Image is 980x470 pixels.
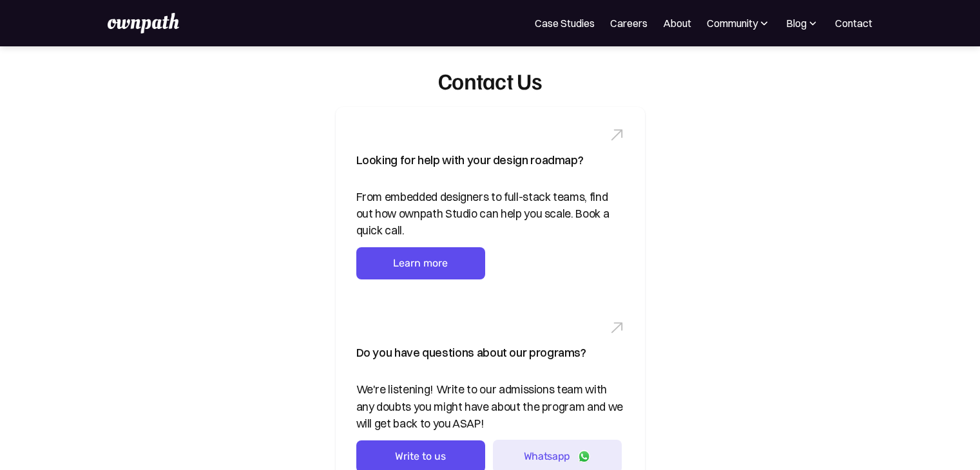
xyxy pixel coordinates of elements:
div: Community [707,15,758,31]
div: Looking for help with your design roadmap? [356,150,584,171]
div: Blog [786,15,807,31]
div: We're listening! Write to our admissions team with any doubts you might have about the program an... [356,381,624,432]
div: Blog [786,15,820,31]
a: Learn more [356,247,485,279]
a: Careers [610,15,648,31]
a: Case Studies [535,15,595,31]
div: Do you have questions about our programs? [356,343,586,363]
div: From embedded designers to full-stack teams, find out how ownpath Studio can help you scale. Book... [356,189,624,240]
div: Contact Us [438,67,542,94]
a: Contact [835,15,872,31]
img: Whatsapp logo [578,450,590,462]
a: About [663,15,691,31]
div: Whatsapp [524,450,570,462]
div: Community [707,15,771,31]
